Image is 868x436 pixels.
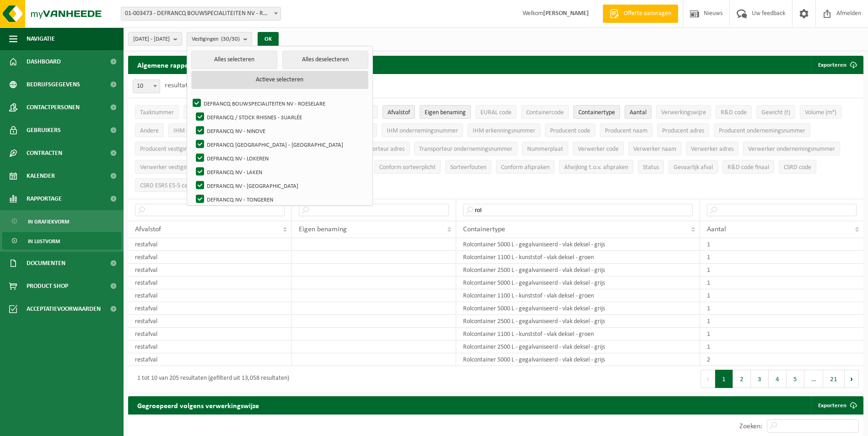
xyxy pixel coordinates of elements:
div: 1 tot 10 van 205 resultaten (gefilterd uit 13,058 resultaten) [133,371,289,387]
td: restafval [128,264,292,276]
span: Product Shop [27,275,68,298]
span: [DATE] - [DATE] [133,32,170,46]
label: resultaten weergeven [165,82,230,89]
span: Containertype [463,226,505,233]
span: Containertype [578,109,615,116]
button: Verwerker adresVerwerker adres: Activate to sort [686,142,739,155]
a: In grafiekvorm [2,213,121,230]
td: 2 [700,353,863,366]
span: R&D code [721,109,747,116]
label: DEFRANCQ [GEOGRAPHIC_DATA] - [GEOGRAPHIC_DATA] [194,138,368,151]
td: restafval [128,328,292,340]
span: Contracten [27,142,62,165]
span: Transporteur ondernemingsnummer [419,146,512,153]
button: Gewicht (t)Gewicht (t): Activate to sort [756,105,795,119]
td: restafval [128,289,292,302]
button: Verwerker ondernemingsnummerVerwerker ondernemingsnummer: Activate to sort [743,142,840,155]
td: Rolcontainer 5000 L - gegalvaniseerd - vlak deksel - grijs [456,276,701,289]
button: Conform afspraken : Activate to sort [496,160,555,174]
label: Zoeken: [739,423,762,430]
button: Producent codeProducent code: Activate to sort [545,123,595,137]
span: Producent naam [605,128,647,134]
button: Afwijking t.o.v. afsprakenAfwijking t.o.v. afspraken: Activate to sort [559,160,633,174]
a: In lijstvorm [2,232,121,250]
strong: [PERSON_NAME] [543,10,589,17]
td: 1 [700,238,863,251]
td: 1 [700,315,863,328]
span: Verwerker naam [633,146,676,153]
span: Producent vestigingsnummer [140,146,215,153]
td: Rolcontainer 5000 L - gegalvaniseerd - vlak deksel - grijs [456,238,701,251]
span: Afvalstof [135,226,161,233]
span: Verwerker code [578,146,619,153]
span: … [804,370,823,388]
button: [DATE] - [DATE] [128,32,182,46]
button: Alles deselecteren [282,51,368,69]
a: Offerte aanvragen [603,5,678,23]
button: StatusStatus: Activate to sort [638,160,664,174]
button: Transporteur adresTransporteur adres: Activate to sort [350,142,410,155]
span: Bedrijfsgegevens [27,73,80,96]
button: R&D code finaalR&amp;D code finaal: Activate to sort [722,160,774,174]
td: restafval [128,302,292,315]
span: Transporteur adres [356,146,404,153]
button: AfvalstofAfvalstof: Activate to sort [383,105,415,119]
button: 3 [751,370,769,388]
button: Producent vestigingsnummerProducent vestigingsnummer: Activate to sort [135,142,220,155]
span: Eigen benaming [299,226,347,233]
span: Gevaarlijk afval [674,164,713,171]
button: Producent naamProducent naam: Activate to sort [600,123,652,137]
td: Rolcontainer 1100 L - kunststof - vlak deksel - groen [456,289,701,302]
button: TaaknummerTaaknummer: Activate to remove sorting [135,105,179,119]
button: CSRD codeCSRD code: Activate to sort [779,160,816,174]
button: Verwerker codeVerwerker code: Activate to sort [573,142,624,155]
button: IHM ondernemingsnummerIHM ondernemingsnummer: Activate to sort [382,123,463,137]
td: Rolcontainer 2500 L - gegalvaniseerd - vlak deksel - grijs [456,264,701,276]
span: Contactpersonen [27,96,80,119]
span: Eigen benaming [425,109,466,116]
td: 1 [700,264,863,276]
span: Rapportage [27,187,62,210]
a: Exporteren [811,396,863,415]
label: DEFRANCQ NV - LAKEN [194,165,368,179]
span: Containercode [526,109,564,116]
span: Dashboard [27,50,61,73]
span: 10 [133,80,160,93]
span: 01-003473 - DEFRANCQ BOUWSPECIALITEITEN NV - ROESELARE [121,7,281,21]
button: Eigen benamingEigen benaming: Activate to sort [420,105,471,119]
span: Verwerkingswijze [661,109,706,116]
button: Verwerker vestigingsnummerVerwerker vestigingsnummer: Activate to sort [135,160,221,174]
button: Producent ondernemingsnummerProducent ondernemingsnummer: Activate to sort [714,123,810,137]
td: 1 [700,251,863,264]
button: Transporteur ondernemingsnummerTransporteur ondernemingsnummer : Activate to sort [414,142,518,155]
span: IHM erkenningsnummer [473,128,535,134]
label: DEFRANCQ NV - NINOVE [194,124,368,138]
span: IHM code [173,128,199,134]
span: Kalender [27,165,55,187]
button: IHM codeIHM code: Activate to sort [168,123,204,137]
td: restafval [128,340,292,353]
span: Afvalstof [388,109,410,116]
button: Exporteren [811,56,863,74]
button: Producent adresProducent adres: Activate to sort [657,123,709,137]
span: Aantal [630,109,647,116]
button: Previous [701,370,715,388]
span: Offerte aanvragen [621,9,674,18]
h2: Gegroepeerd volgens verwerkingswijze [128,396,268,414]
span: Vestigingen [192,32,240,46]
span: 10 [133,80,160,93]
span: Acceptatievoorwaarden [27,298,101,320]
span: Volume (m³) [805,109,836,116]
td: Rolcontainer 2500 L - gegalvaniseerd - vlak deksel - grijs [456,315,701,328]
span: CSRD code [784,164,811,171]
td: Rolcontainer 2500 L - gegalvaniseerd - vlak deksel - grijs [456,340,701,353]
button: Conform sorteerplicht : Activate to sort [374,160,441,174]
button: 21 [823,370,845,388]
span: Navigatie [27,27,55,50]
button: NummerplaatNummerplaat: Activate to sort [522,142,568,155]
td: restafval [128,251,292,264]
span: IHM ondernemingsnummer [387,128,458,134]
label: DEFRANCQ / STOCK RHISNES - SUARLÉE [194,110,368,124]
button: Verwerker naamVerwerker naam: Activate to sort [628,142,681,155]
button: Volume (m³)Volume (m³): Activate to sort [800,105,841,119]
